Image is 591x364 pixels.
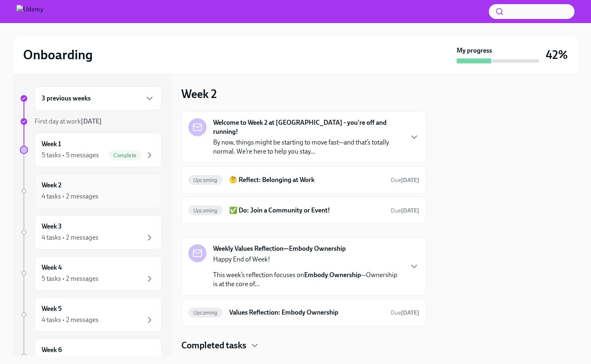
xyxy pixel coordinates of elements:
h6: Values Reflection: Embody Ownership [229,308,384,317]
div: 3 previous weeks [35,86,162,110]
div: 5 tasks • 2 messages [42,274,98,283]
span: Due [391,207,419,214]
a: Upcoming🤔 Reflect: Belonging at WorkDue[DATE] [188,173,419,187]
a: UpcomingValues Reflection: Embody OwnershipDue[DATE] [188,306,419,319]
strong: Weekly Values Reflection—Embody Ownership [213,244,346,253]
span: August 24th, 2025 11:00 [391,309,419,317]
span: Due [391,177,419,184]
img: Udemy [16,5,43,18]
div: Completed tasks [181,339,426,352]
div: 5 tasks • 5 messages [42,151,99,160]
div: 4 tasks • 2 messages [42,233,98,242]
h6: Week 3 [42,222,62,231]
strong: Welcome to Week 2 at [GEOGRAPHIC_DATA] - you're off and running! [213,118,403,136]
h6: Week 1 [42,140,61,149]
a: Week 24 tasks • 2 messages [20,174,162,208]
h3: 42% [546,47,568,62]
h4: Completed tasks [181,339,246,352]
a: Upcoming✅ Do: Join a Community or Event!Due[DATE] [188,204,419,217]
p: Happy End of Week! [213,255,403,264]
h6: ✅ Do: Join a Community or Event! [229,206,384,215]
strong: [DATE] [401,177,419,184]
span: August 23rd, 2025 11:00 [391,176,419,184]
h6: Week 5 [42,304,62,313]
span: Upcoming [188,310,223,316]
span: Complete [108,152,141,159]
a: Week 15 tasks • 5 messagesComplete [20,133,162,167]
h6: 3 previous weeks [42,94,91,103]
h6: Week 2 [42,181,61,190]
span: Upcoming [188,208,223,214]
div: 4 tasks • 2 messages [42,192,98,201]
h6: Week 6 [42,345,62,355]
h2: Onboarding [23,47,93,63]
strong: My progress [457,46,492,55]
p: This week’s reflection focuses on —Ownership is at the core of... [213,271,403,289]
a: First day at work[DATE] [20,117,162,126]
a: Week 54 tasks • 2 messages [20,297,162,332]
span: Upcoming [188,177,223,183]
strong: [DATE] [401,207,419,214]
h6: 🤔 Reflect: Belonging at Work [229,175,384,184]
strong: Embody Ownership [304,271,361,279]
a: Week 34 tasks • 2 messages [20,215,162,250]
div: 4 tasks • 2 messages [42,315,98,324]
p: By now, things might be starting to move fast—and that’s totally normal. We’re here to help you s... [213,138,403,156]
h6: Week 4 [42,263,62,272]
strong: [DATE] [81,117,102,125]
h3: Week 2 [181,86,217,101]
span: First day at work [35,117,102,125]
strong: [DATE] [401,309,419,316]
span: August 23rd, 2025 11:00 [391,207,419,215]
a: Week 45 tasks • 2 messages [20,256,162,291]
span: Due [391,309,419,316]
